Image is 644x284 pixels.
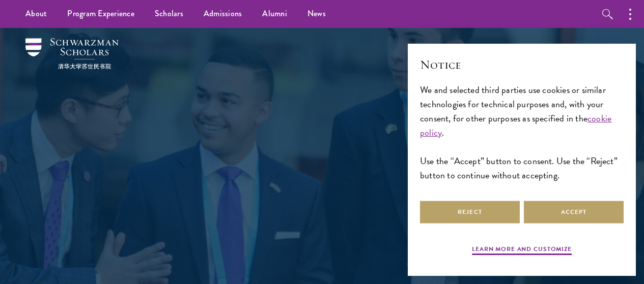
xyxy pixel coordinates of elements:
img: Schwarzman Scholars [25,38,119,69]
div: We and selected third parties use cookies or similar technologies for technical purposes and, wit... [420,83,624,183]
a: cookie policy [420,111,611,139]
button: Accept [524,201,624,224]
button: Reject [420,201,520,224]
h2: Notice [420,56,624,73]
button: Learn more and customize [472,244,572,257]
